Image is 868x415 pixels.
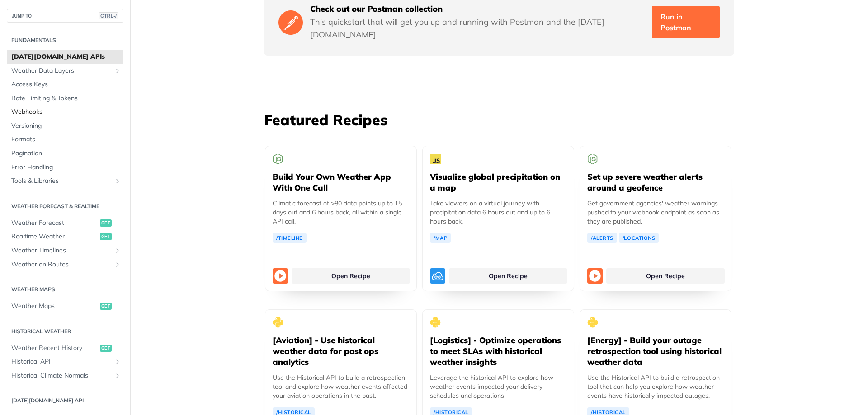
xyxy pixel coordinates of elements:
a: Versioning [7,119,123,133]
span: Versioning [11,121,121,131]
h2: Weather Maps [7,285,123,294]
span: Weather Recent History [11,344,98,353]
a: Weather TimelinesShow subpages for Weather Timelines [7,244,123,257]
a: Access Keys [7,78,123,91]
span: Weather Forecast [11,219,98,228]
button: Show subpages for Weather Data Layers [114,67,121,75]
button: Show subpages for Weather Timelines [114,247,121,254]
a: Weather on RoutesShow subpages for Weather on Routes [7,258,123,271]
span: get [100,303,112,310]
h5: [Energy] - Build your outage retrospection tool using historical weather data [587,335,724,368]
span: get [100,233,112,240]
a: /Timeline [273,233,307,243]
span: Access Keys [11,80,121,89]
p: Climatic forecast of >80 data points up to 15 days out and 6 hours back, all within a single API ... [273,199,409,226]
h5: Build Your Own Weather App With One Call [273,172,409,193]
span: Realtime Weather [11,232,98,241]
a: Weather Forecastget [7,216,123,230]
span: get [100,219,112,227]
h5: [Aviation] - Use historical weather data for post ops analytics [273,335,409,368]
a: [DATE][DOMAIN_NAME] APIs [7,50,123,64]
h5: Set up severe weather alerts around a geofence [587,172,724,193]
a: Run in Postman [652,6,720,38]
a: Formats [7,133,123,146]
a: Open Recipe [449,268,567,284]
h3: Featured Recipes [264,110,734,130]
a: Open Recipe [292,268,410,284]
a: Realtime Weatherget [7,230,123,243]
span: CTRL-/ [99,12,118,19]
p: Leverage the historical API to explore how weather events impacted your delivery schedules and op... [430,373,566,400]
a: Webhooks [7,105,123,119]
p: This quickstart that will get you up and running with Postman and the [DATE][DOMAIN_NAME] [310,16,645,41]
span: Weather on Routes [11,260,112,269]
span: [DATE][DOMAIN_NAME] APIs [11,52,121,61]
button: Show subpages for Tools & Libraries [114,177,121,185]
a: /Locations [619,233,659,243]
button: Show subpages for Historical Climate Normals [114,372,121,379]
span: get [100,345,112,352]
h2: Weather Forecast & realtime [7,202,123,210]
a: Weather Recent Historyget [7,341,123,355]
img: Postman Logo [278,9,303,36]
h5: Visualize global precipitation on a map [430,172,566,193]
a: Weather Mapsget [7,299,123,313]
span: Weather Timelines [11,246,112,255]
a: Weather Data LayersShow subpages for Weather Data Layers [7,64,123,78]
span: Pagination [11,149,121,158]
span: Weather Maps [11,302,98,311]
h5: [Logistics] - Optimize operations to meet SLAs with historical weather insights [430,335,566,368]
a: Error Handling [7,161,123,174]
a: Historical Climate NormalsShow subpages for Historical Climate Normals [7,369,123,382]
h2: Historical Weather [7,327,123,336]
a: Historical APIShow subpages for Historical API [7,355,123,368]
p: Take viewers on a virtual journey with precipitation data 6 hours out and up to 6 hours back. [430,199,566,226]
button: Show subpages for Weather on Routes [114,261,121,268]
p: Get government agencies' weather warnings pushed to your webhook endpoint as soon as they are pub... [587,199,724,226]
h5: Check out our Postman collection [310,4,645,14]
h2: [DATE][DOMAIN_NAME] API [7,396,123,405]
span: Weather Data Layers [11,66,112,75]
a: Rate Limiting & Tokens [7,92,123,105]
a: Open Recipe [606,268,725,284]
span: Formats [11,135,121,144]
button: Show subpages for Historical API [114,358,121,365]
a: Pagination [7,147,123,160]
span: Tools & Libraries [11,177,112,186]
a: Tools & LibrariesShow subpages for Tools & Libraries [7,174,123,188]
button: JUMP TOCTRL-/ [7,9,123,23]
span: Webhooks [11,107,121,117]
a: /Map [430,233,451,243]
span: Historical Climate Normals [11,371,112,380]
span: Historical API [11,357,112,366]
h2: Fundamentals [7,36,123,44]
p: Use the Historical API to build a retrospection tool that can help you explore how weather events... [587,373,724,400]
span: Error Handling [11,163,121,172]
span: Rate Limiting & Tokens [11,94,121,103]
a: /Alerts [587,233,617,243]
p: Use the Historical API to build a retrospection tool and explore how weather events affected your... [273,373,409,400]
